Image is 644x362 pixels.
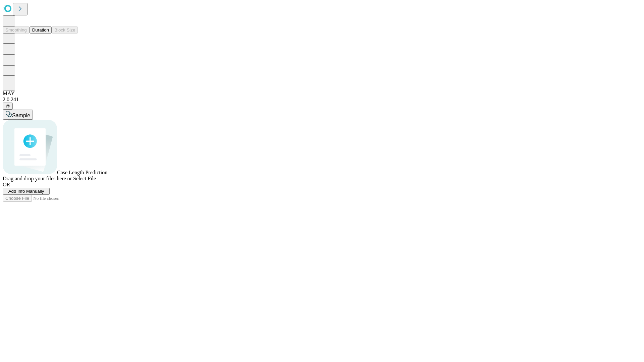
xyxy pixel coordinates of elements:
[3,90,641,97] div: MAY
[12,113,30,118] span: Sample
[3,97,641,103] div: 2.0.241
[3,110,33,120] button: Sample
[73,176,96,181] span: Select File
[57,170,107,175] span: Case Length Prediction
[3,188,50,195] button: Add Info Manually
[3,26,30,34] button: Smoothing
[30,26,52,34] button: Duration
[3,103,13,110] button: @
[8,189,44,194] span: Add Info Manually
[52,26,78,34] button: Block Size
[3,176,72,181] span: Drag and drop your files here or
[3,182,10,187] span: OR
[5,104,10,109] span: @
